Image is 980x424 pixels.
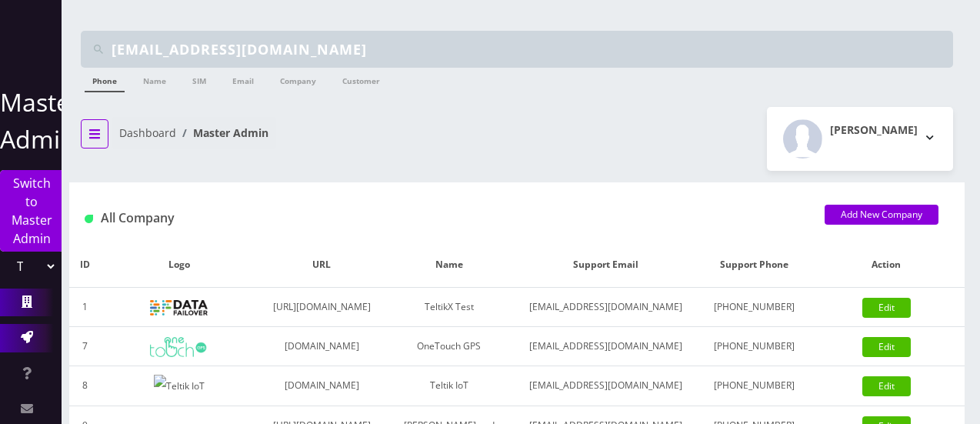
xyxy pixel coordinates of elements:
[386,288,512,327] td: TeltikX Test
[69,327,101,366] td: 7
[112,35,949,64] input: Search Teltik
[85,211,802,225] h1: All Company
[512,288,701,327] td: [EMAIL_ADDRESS][DOMAIN_NAME]
[225,68,262,91] a: Email
[258,366,386,406] td: [DOMAIN_NAME]
[700,327,808,366] td: [PHONE_NUMBER]
[81,117,505,161] nav: breadcrumb
[150,337,208,357] img: OneTouch GPS
[512,242,701,288] th: Support Email
[101,242,258,288] th: Logo
[119,125,176,140] a: Dashboard
[512,327,701,366] td: [EMAIL_ADDRESS][DOMAIN_NAME]
[700,366,808,406] td: [PHONE_NUMBER]
[258,327,386,366] td: [DOMAIN_NAME]
[135,68,174,91] a: Name
[258,242,386,288] th: URL
[258,288,386,327] td: [URL][DOMAIN_NAME]
[185,68,214,91] a: SIM
[69,288,101,327] td: 1
[69,366,101,406] td: 8
[767,107,953,171] button: [PERSON_NAME]
[150,300,208,315] img: TeltikX Test
[386,327,512,366] td: OneTouch GPS
[700,288,808,327] td: [PHONE_NUMBER]
[154,375,205,398] img: Teltik IoT
[512,366,701,406] td: [EMAIL_ADDRESS][DOMAIN_NAME]
[386,242,512,288] th: Name
[85,215,93,223] img: All Company
[85,68,125,92] a: Phone
[176,125,268,141] li: Master Admin
[825,205,938,225] a: Add New Company
[69,242,101,288] th: ID
[862,298,911,318] a: Edit
[386,366,512,406] td: Teltik IoT
[335,68,388,91] a: Customer
[862,376,911,396] a: Edit
[808,242,965,288] th: Action
[272,68,324,91] a: Company
[830,124,918,137] h2: [PERSON_NAME]
[862,337,911,357] a: Edit
[700,242,808,288] th: Support Phone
